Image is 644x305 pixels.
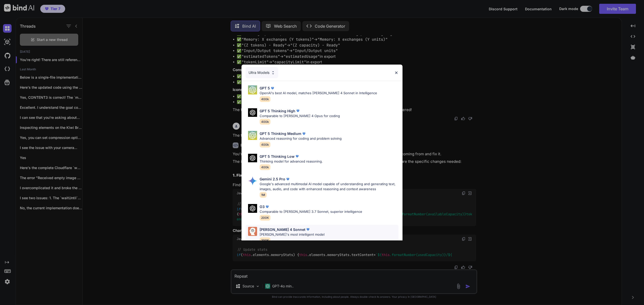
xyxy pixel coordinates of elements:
p: GPT 5 [260,85,270,91]
p: Gemini 2.5 Pro [260,176,285,182]
p: Google's advanced multimodal AI model capable of understanding and generating text, images, audio... [260,182,398,191]
img: close [394,71,398,75]
img: Pick Models [248,85,257,94]
p: GPT 5 Thinking Medium [260,131,301,136]
img: premium [295,108,300,113]
p: Advanced reasoning for coding and problem solving [260,136,342,141]
p: [PERSON_NAME] 4 Sonnet [260,227,305,232]
span: 400k [260,142,270,147]
p: GPT 5 Thinking High [260,108,295,114]
span: 200K [260,215,270,221]
span: 400k [260,119,270,125]
p: Comparable to [PERSON_NAME] 3.7 Sonnet, superior intelligence [260,209,362,214]
span: 1M [260,192,267,198]
span: 400k [260,96,270,102]
p: GPT 5 Thinking Low [260,154,295,159]
img: Pick Models [248,176,257,185]
img: premium [305,227,310,232]
img: Pick Models [248,154,257,163]
p: Thinking model for advanced reasoning. [260,159,323,164]
img: premium [301,131,306,136]
img: Pick Models [248,108,257,117]
img: premium [270,86,275,91]
div: Ultra Models [246,67,278,78]
span: 200K [260,237,270,243]
img: Pick Models [248,204,257,213]
p: [PERSON_NAME]'s most intelligent model [260,232,325,237]
img: Pick Models [248,227,257,236]
p: Comparable to [PERSON_NAME] 4 Opus for coding [260,114,340,119]
img: Pick Models [248,131,257,140]
img: premium [285,177,290,182]
span: 400k [260,164,270,170]
img: premium [265,204,270,209]
img: Pick Models [271,71,275,75]
p: OpenAI's best AI model, matches [PERSON_NAME] 4 Sonnet in Intelligence [260,91,377,96]
p: O3 [260,204,265,209]
img: premium [295,154,300,159]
